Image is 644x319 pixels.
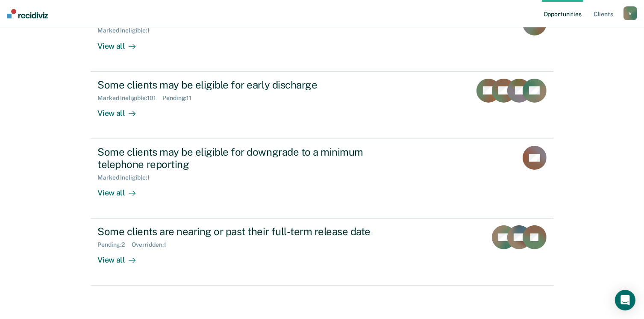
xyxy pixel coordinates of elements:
div: Some clients may be eligible for early discharge [97,79,397,91]
div: Marked Ineligible : 101 [97,95,162,102]
a: Some clients are nearing or past their full-term release datePending:2Overridden:1View all [91,219,553,286]
div: Marked Ineligible : 1 [97,27,156,34]
a: Some clients may be eligible for a supervision level downgradeMarked Ineligible:1View all [91,4,553,72]
div: Some clients may be eligible for downgrade to a minimum telephone reporting [97,146,397,171]
img: Recidiviz [7,9,48,18]
div: Open Intercom Messenger [615,290,635,310]
a: Some clients may be eligible for early dischargeMarked Ineligible:101Pending:11View all [91,72,553,139]
div: Pending : 2 [97,241,132,248]
div: View all [97,181,145,198]
div: Marked Ineligible : 1 [97,174,156,181]
div: View all [97,101,145,118]
div: Pending : 11 [162,95,198,102]
a: Some clients may be eligible for downgrade to a minimum telephone reportingMarked Ineligible:1Vie... [91,139,553,219]
div: Some clients are nearing or past their full-term release date [97,225,397,238]
div: View all [97,34,145,51]
div: View all [97,248,145,265]
button: V [623,6,637,20]
div: Overridden : 1 [132,241,173,248]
